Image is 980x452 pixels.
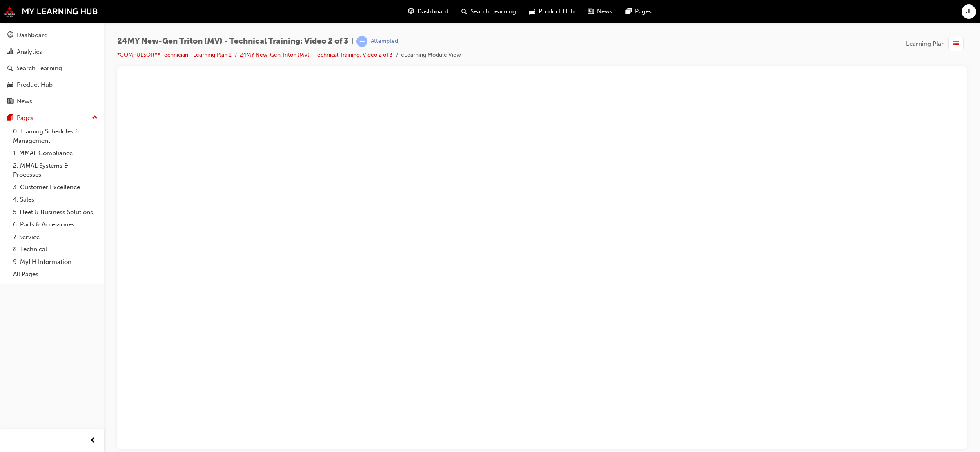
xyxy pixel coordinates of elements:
[966,7,972,16] span: JF
[17,113,33,123] div: Pages
[401,3,455,20] a: guage-iconDashboard
[10,268,101,281] a: All Pages
[7,82,13,89] span: car-icon
[588,7,594,17] span: news-icon
[3,44,101,60] a: Analytics
[16,64,62,73] div: Search Learning
[3,26,101,111] button: DashboardAnalyticsSearch LearningProduct HubNews
[906,36,967,51] button: Learning Plan
[10,181,101,194] a: 3. Customer Excellence
[417,7,448,16] span: Dashboard
[371,38,398,45] div: Attempted
[7,115,13,122] span: pages-icon
[117,51,232,58] a: *COMPULSORY* Technician - Learning Plan 1
[906,39,945,49] span: Learning Plan
[3,111,101,126] button: Pages
[597,7,612,16] span: News
[626,7,632,17] span: pages-icon
[10,193,101,206] a: 4. Sales
[10,160,101,181] a: 2. MMAL Systems & Processes
[470,7,516,16] span: Search Learning
[7,98,13,105] span: news-icon
[7,32,13,39] span: guage-icon
[10,125,101,147] a: 0. Training Schedules & Management
[10,218,101,231] a: 6. Parts & Accessories
[17,31,48,40] div: Dashboard
[17,97,32,106] div: News
[3,78,101,93] a: Product Hub
[3,28,101,43] a: Dashboard
[240,51,393,58] a: 24MY New-Gen Triton (MV) - Technical Training: Video 2 of 3
[401,51,461,60] li: eLearning Module View
[7,65,13,72] span: search-icon
[352,37,353,46] span: |
[962,4,976,19] button: JF
[529,7,535,17] span: car-icon
[539,7,575,16] span: Product Hub
[953,39,959,49] span: list-icon
[461,7,467,17] span: search-icon
[523,3,581,20] a: car-iconProduct Hub
[619,3,658,20] a: pages-iconPages
[4,6,98,17] img: mmal
[10,231,101,244] a: 7. Service
[17,80,53,90] div: Product Hub
[581,3,619,20] a: news-iconNews
[356,36,367,47] span: learningRecordVerb_ATTEMPT-icon
[10,243,101,256] a: 8. Technical
[635,7,652,16] span: Pages
[17,47,42,57] div: Analytics
[3,61,101,76] a: Search Learning
[10,256,101,268] a: 9. MyLH Information
[3,94,101,109] a: News
[92,113,98,123] span: up-icon
[90,436,96,446] span: prev-icon
[7,49,13,56] span: chart-icon
[408,7,414,17] span: guage-icon
[455,3,523,20] a: search-iconSearch Learning
[10,206,101,219] a: 5. Fleet & Business Solutions
[10,147,101,160] a: 1. MMAL Compliance
[117,37,348,46] span: 24MY New-Gen Triton (MV) - Technical Training: Video 2 of 3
